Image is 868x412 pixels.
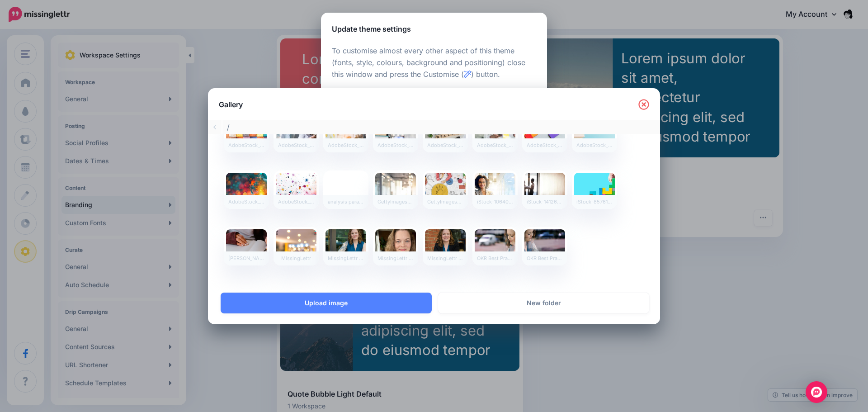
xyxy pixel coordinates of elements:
[472,251,518,265] div: OKR Best Practices No-BS Strategies for Success - 1 (1)
[274,195,319,209] div: AdobeStock_731799704
[274,138,319,152] div: AdobeStock_274192392
[572,138,617,152] div: AdobeStock_540552090
[522,251,567,265] div: OKR Best Practices No-BS Strategies for Success - 2 (1)
[227,120,660,134] span: /
[423,195,468,209] div: GettyImages-1130023029
[373,251,418,265] div: MissingLettr Quote Cards 4x5 (1)
[423,138,468,152] div: AdobeStock_339229432
[806,381,827,403] div: Open Intercom Messenger
[522,195,567,209] div: iStock-1412633644
[423,251,468,265] div: MissingLettr Quote Cards 4x5 (3)
[323,251,368,265] div: MissingLettr Quote Cards 4x5
[522,138,567,152] div: AdobeStock_410609692
[224,138,269,152] div: AdobeStock_272776073
[472,195,518,209] div: iStock-1064056738_sm
[438,293,649,313] a: New folder
[274,251,319,265] div: MissingLettr
[219,99,243,110] h5: Gallery
[323,195,368,209] div: analysis paralysis
[373,195,418,209] div: GettyImages-1019217082
[472,138,518,152] div: AdobeStock_350503541
[572,195,617,209] div: iStock-857615864
[323,138,368,152] div: AdobeStock_300644895
[373,138,418,152] div: AdobeStock_317601158
[224,195,269,209] div: AdobeStock_713848326
[224,251,269,265] div: kelly-sikkema-xcvXS6wDCAY-unsplash
[221,293,432,313] a: Upload image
